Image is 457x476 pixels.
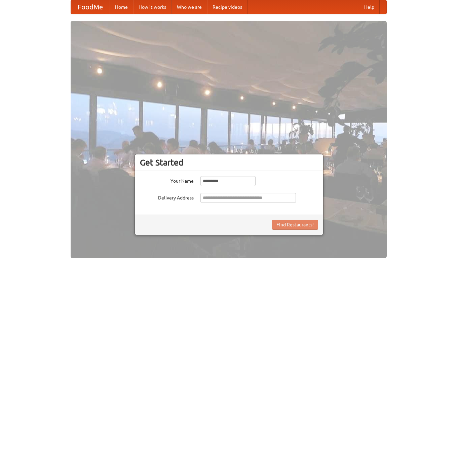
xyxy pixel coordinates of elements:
[140,176,194,184] label: Your Name
[110,0,133,14] a: Home
[71,0,110,14] a: FoodMe
[133,0,172,14] a: How it works
[272,220,318,230] button: Find Restaurants!
[140,157,318,168] h3: Get Started
[172,0,207,14] a: Who we are
[207,0,247,14] a: Recipe videos
[140,193,194,201] label: Delivery Address
[359,0,380,14] a: Help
